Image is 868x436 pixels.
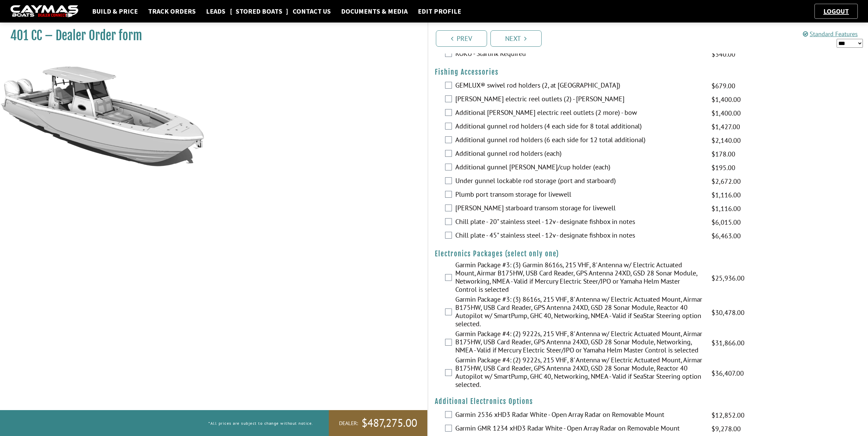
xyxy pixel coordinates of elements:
[711,307,745,318] span: $30,478.00
[455,204,703,214] label: [PERSON_NAME] starboard transom storage for livewell
[455,356,703,390] label: Garmin Package #4: (2) 9222s, 215 VHF, 8' Antenna w/ Electric Actuated Mount, Airmar B175HW, USB ...
[455,149,703,159] label: Additional gunnel rod holders (each)
[490,30,542,47] a: Next
[455,95,703,105] label: [PERSON_NAME] electric reel outlets (2) - [PERSON_NAME]
[711,424,741,434] span: $9,278.00
[711,273,745,283] span: $25,936.00
[455,81,703,91] label: GEMLUX® swivel rod holders (2, at [GEOGRAPHIC_DATA])
[10,5,78,18] img: caymas-dealer-connect-2ed40d3bc7270c1d8d7ffb4b79bf05adc795679939227970def78ec6f6c03838.gif
[803,30,858,38] a: Standard Features
[455,177,703,186] label: Under gunnel lockable rod storage (port and starboard)
[711,94,741,105] span: $1,400.00
[145,7,199,16] a: Track Orders
[711,368,744,378] span: $36,407.00
[455,163,703,173] label: Additional gunnel [PERSON_NAME]/cup holder (each)
[289,7,334,16] a: Contact Us
[339,420,358,427] span: Dealer:
[455,108,703,118] label: Additional [PERSON_NAME] electric reel outlets (2 more) - bow
[711,190,741,200] span: $1,116.00
[455,217,703,227] label: Chill plate - 20" stainless steel - 12v - designate fishbox in notes
[711,135,741,146] span: $2,140.00
[455,190,703,200] label: Plumb port transom storage for livewell
[436,30,487,47] a: Prev
[711,176,741,186] span: $2,672.00
[455,136,703,146] label: Additional gunnel rod holders (6 each side for 12 total additional)
[711,338,745,348] span: $31,866.00
[10,28,410,43] h1: 401 CC – Dealer Order form
[455,410,703,420] label: Garmin 2536 xHD3 Radar White - Open Array Radar on Removable Mount
[455,261,703,295] label: Garmin Package #3: (3) Garmin 8616s, 215 VHF, 8' Antenna w/ Electric Actuated Mount, Airmar B175H...
[711,81,735,91] span: $679.00
[338,7,411,16] a: Documents & Media
[89,7,141,16] a: Build & Price
[711,217,741,227] span: $6,015.00
[711,204,741,214] span: $1,116.00
[435,68,862,76] h4: Fishing Accessories
[203,7,229,16] a: Leads
[711,149,735,159] span: $178.00
[711,49,735,59] span: $340.00
[455,231,703,241] label: Chill plate - 45" stainless steel - 12v - designate fishbox in notes
[711,163,735,173] span: $195.00
[329,410,427,436] a: Dealer:$487,275.00
[455,49,703,59] label: ROKU - Starlink Required
[455,122,703,132] label: Additional gunnel rod holders (4 each side for 8 total additional)
[362,416,417,430] span: $487,275.00
[711,108,741,118] span: $1,400.00
[455,424,703,434] label: Garmin GMR 1234 xHD3 Radar White - Open Array Radar on Removable Mount
[711,410,745,420] span: $12,852.00
[208,418,313,429] p: *All prices are subject to change without notice.
[711,122,740,132] span: $1,427.00
[435,397,862,406] h4: Additional Electronics Options
[455,330,703,356] label: Garmin Package #4: (2) 9222s, 215 VHF, 8' Antenna w/ Electric Actuated Mount, Airmar B175HW, USB ...
[711,231,741,241] span: $6,463.00
[820,7,852,15] a: Logout
[455,295,703,330] label: Garmin Package #3: (3) 8616s, 215 VHF, 8' Antenna w/ Electric Actuated Mount, Airmar B175HW, USB ...
[232,7,286,16] a: Stored Boats
[414,7,465,16] a: Edit Profile
[435,250,862,258] h4: Electronics Packages (select only one)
